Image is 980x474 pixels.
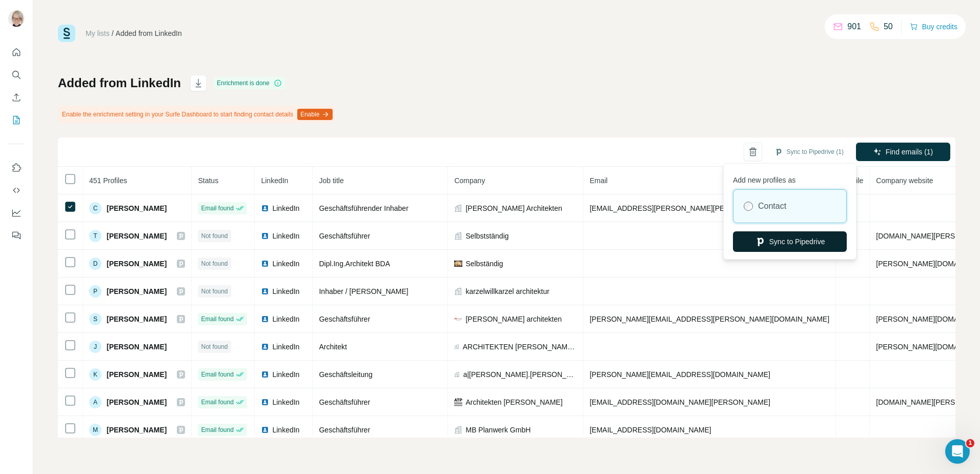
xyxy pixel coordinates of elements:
img: LinkedIn logo [261,370,269,379]
img: LinkedIn logo [261,398,269,406]
button: Feedback [8,226,25,245]
span: Not found [201,287,228,296]
span: [PERSON_NAME] [107,342,167,352]
span: Email found [201,204,233,213]
button: Enrich CSV [8,88,25,107]
span: Selbstständig [465,231,508,241]
span: Job title [319,176,343,185]
span: [PERSON_NAME] Architekten [465,203,562,213]
span: [PERSON_NAME] [107,203,167,213]
span: [EMAIL_ADDRESS][PERSON_NAME][PERSON_NAME][DOMAIN_NAME] [589,204,829,212]
div: Added from LinkedIn [116,28,182,38]
button: Search [8,66,25,84]
span: [PERSON_NAME][EMAIL_ADDRESS][DOMAIN_NAME] [589,370,770,379]
div: M [89,424,101,436]
span: a|[PERSON_NAME].[PERSON_NAME] architekten [463,369,577,380]
span: Not found [201,231,228,241]
div: T [89,230,101,242]
span: Email found [201,314,233,324]
div: Enable the enrichment setting in your Surfe Dashboard to start finding contact details [58,106,335,123]
span: [PERSON_NAME] [107,259,167,269]
span: Geschäftsführer [319,315,370,323]
img: LinkedIn logo [261,204,269,212]
span: Find emails (1) [886,147,933,157]
span: Status [198,176,218,185]
span: [PERSON_NAME][EMAIL_ADDRESS][PERSON_NAME][DOMAIN_NAME] [589,315,829,323]
button: Sync to Pipedrive (1) [767,144,851,160]
span: karzelwillkarzel architektur [465,286,549,297]
span: 1 [966,439,974,447]
button: Sync to Pipedrive [733,231,847,252]
span: Dipl.Ing.Architekt BDA [319,260,390,268]
span: Email [589,176,607,185]
span: Not found [201,259,228,268]
span: [PERSON_NAME] [107,397,167,407]
span: [PERSON_NAME] [107,369,167,380]
img: company-logo [454,261,462,267]
span: Inhaber / [PERSON_NAME] [319,287,408,295]
button: Use Surfe API [8,181,25,200]
span: Geschäftsführer [319,398,370,406]
p: 901 [847,21,861,33]
img: LinkedIn logo [261,315,269,323]
span: ARCHITEKTEN [PERSON_NAME] + [PERSON_NAME] [463,342,577,352]
img: company-logo [454,315,462,323]
button: Quick start [8,43,25,62]
span: Geschäftsführender Inhaber [319,204,408,212]
img: LinkedIn logo [261,260,269,268]
span: Company [454,176,485,185]
div: C [89,202,101,214]
span: [PERSON_NAME] [107,425,167,435]
img: LinkedIn logo [261,287,269,295]
div: S [89,313,101,325]
span: Architekten [PERSON_NAME] [465,397,562,407]
span: Email found [201,398,233,407]
span: [PERSON_NAME] [107,231,167,241]
span: LinkedIn [272,286,299,297]
span: [PERSON_NAME] [107,314,167,324]
span: Company website [876,176,933,185]
div: P [89,285,101,298]
img: Avatar [8,10,25,27]
span: [PERSON_NAME] architekten [465,314,562,324]
span: LinkedIn [272,425,299,435]
button: Enable [297,109,333,120]
span: [EMAIL_ADDRESS][DOMAIN_NAME][PERSON_NAME] [589,398,770,406]
button: Dashboard [8,204,25,222]
span: LinkedIn [272,397,299,407]
img: LinkedIn logo [261,343,269,351]
div: Enrichment is done [214,77,285,89]
span: LinkedIn [272,231,299,241]
li: / [112,28,114,38]
span: [EMAIL_ADDRESS][DOMAIN_NAME] [589,426,711,434]
span: Selbständig [465,259,503,269]
span: LinkedIn [272,259,299,269]
label: Contact [758,200,786,212]
span: Geschäftsführer [319,426,370,434]
span: Email found [201,425,233,434]
span: Geschäftsleitung [319,370,372,379]
div: K [89,368,101,381]
h1: Added from LinkedIn [58,75,181,91]
div: J [89,341,101,353]
span: LinkedIn [261,176,288,185]
button: Find emails (1) [856,143,950,161]
p: Add new profiles as [733,171,847,185]
span: LinkedIn [272,314,299,324]
button: My lists [8,111,25,129]
span: MB Planwerk GmbH [465,425,530,435]
a: My lists [86,29,110,37]
span: LinkedIn [272,369,299,380]
div: D [89,258,101,270]
div: A [89,396,101,408]
button: Buy credits [910,19,957,34]
img: company-logo [454,398,462,406]
span: Geschäftsführer [319,232,370,240]
button: Use Surfe on LinkedIn [8,159,25,177]
span: 451 Profiles [89,176,127,185]
img: LinkedIn logo [261,426,269,434]
span: Architekt [319,343,346,351]
span: LinkedIn [272,203,299,213]
span: Email found [201,370,233,379]
span: [PERSON_NAME] [107,286,167,297]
